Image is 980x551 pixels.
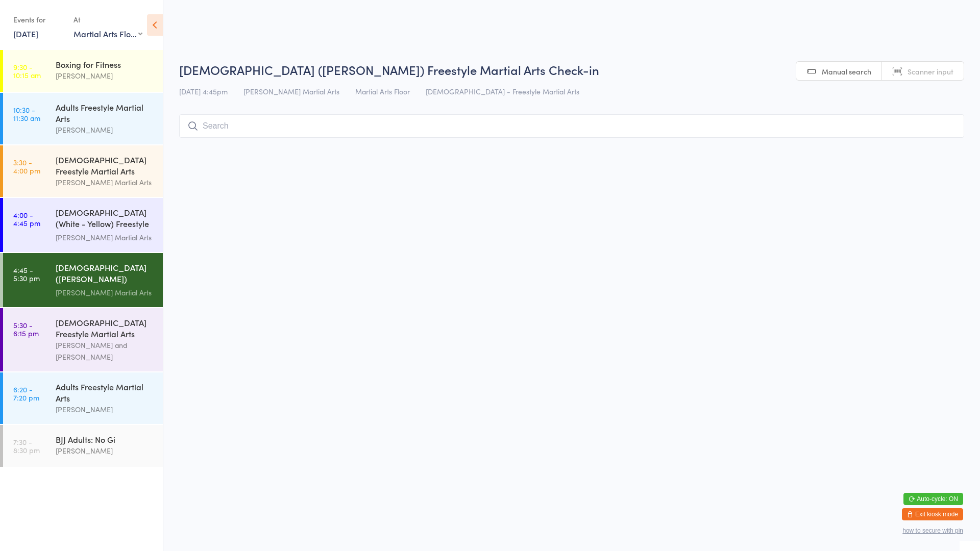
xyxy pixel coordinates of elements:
[3,93,163,144] a: 10:30 -11:30 amAdults Freestyle Martial Arts[PERSON_NAME]
[902,527,963,534] button: how to secure with pin
[426,86,579,96] span: [DEMOGRAPHIC_DATA] - Freestyle Martial Arts
[13,438,40,454] time: 7:30 - 8:30 pm
[822,66,871,77] span: Manual search
[13,266,40,282] time: 4:45 - 5:30 pm
[56,124,154,136] div: [PERSON_NAME]
[179,86,228,96] span: [DATE] 4:45pm
[56,102,154,124] div: Adults Freestyle Martial Arts
[3,253,163,307] a: 4:45 -5:30 pm[DEMOGRAPHIC_DATA] ([PERSON_NAME]) Freestyle Martial Arts[PERSON_NAME] Martial Arts
[3,425,163,467] a: 7:30 -8:30 pmBJJ Adults: No Gi[PERSON_NAME]
[56,154,154,177] div: [DEMOGRAPHIC_DATA] Freestyle Martial Arts
[56,177,154,188] div: [PERSON_NAME] Martial Arts
[902,508,963,520] button: Exit kiosk mode
[13,211,40,227] time: 4:00 - 4:45 pm
[355,86,410,96] span: Martial Arts Floor
[73,11,142,28] div: At
[56,381,154,404] div: Adults Freestyle Martial Arts
[13,63,41,79] time: 9:30 - 10:15 am
[3,145,163,197] a: 3:30 -4:00 pm[DEMOGRAPHIC_DATA] Freestyle Martial Arts[PERSON_NAME] Martial Arts
[243,86,339,96] span: [PERSON_NAME] Martial Arts
[56,262,154,287] div: [DEMOGRAPHIC_DATA] ([PERSON_NAME]) Freestyle Martial Arts
[13,11,63,28] div: Events for
[13,321,39,337] time: 5:30 - 6:15 pm
[56,317,154,339] div: [DEMOGRAPHIC_DATA] Freestyle Martial Arts
[56,207,154,232] div: [DEMOGRAPHIC_DATA] (White - Yellow) Freestyle Martial Arts
[56,434,154,445] div: BJJ Adults: No Gi
[13,106,40,122] time: 10:30 - 11:30 am
[3,50,163,92] a: 9:30 -10:15 amBoxing for Fitness[PERSON_NAME]
[908,66,953,77] span: Scanner input
[56,70,154,82] div: [PERSON_NAME]
[56,445,154,457] div: [PERSON_NAME]
[179,114,964,138] input: Search
[56,339,154,363] div: [PERSON_NAME] and [PERSON_NAME]
[56,404,154,415] div: [PERSON_NAME]
[73,28,142,39] div: Martial Arts Floor
[56,232,154,243] div: [PERSON_NAME] Martial Arts
[903,493,963,505] button: Auto-cycle: ON
[3,372,163,424] a: 6:20 -7:20 pmAdults Freestyle Martial Arts[PERSON_NAME]
[13,158,40,174] time: 3:30 - 4:00 pm
[13,28,38,39] a: [DATE]
[3,198,163,252] a: 4:00 -4:45 pm[DEMOGRAPHIC_DATA] (White - Yellow) Freestyle Martial Arts[PERSON_NAME] Martial Arts
[56,287,154,298] div: [PERSON_NAME] Martial Arts
[13,385,39,402] time: 6:20 - 7:20 pm
[179,61,964,78] h2: [DEMOGRAPHIC_DATA] ([PERSON_NAME]) Freestyle Martial Arts Check-in
[3,308,163,371] a: 5:30 -6:15 pm[DEMOGRAPHIC_DATA] Freestyle Martial Arts[PERSON_NAME] and [PERSON_NAME]
[56,59,154,70] div: Boxing for Fitness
